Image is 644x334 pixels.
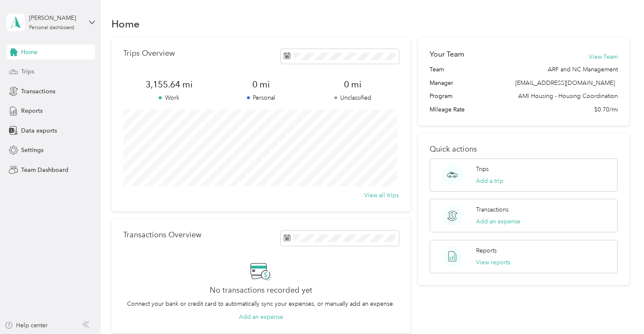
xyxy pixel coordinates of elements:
[123,79,215,90] span: 3,155.64 mi
[307,93,399,102] p: Unclassified
[21,146,43,155] span: Settings
[430,79,453,87] span: Manager
[430,145,617,154] p: Quick actions
[476,246,497,255] p: Reports
[518,92,617,100] span: AMI Housing - Housing Coordination
[430,65,444,74] span: Team
[111,19,140,28] h1: Home
[29,25,74,30] div: Personal dashboard
[364,191,399,200] button: View all trips
[21,126,57,135] span: Data exports
[430,92,452,100] span: Program
[123,231,201,239] p: Transactions Overview
[21,166,68,174] span: Team Dashboard
[476,258,510,267] button: View reports
[476,205,509,214] p: Transactions
[5,321,48,330] button: Help center
[215,93,307,102] p: Personal
[239,312,283,321] button: Add an expense
[215,79,307,90] span: 0 mi
[430,105,465,114] span: Mileage Rate
[594,105,617,114] span: $0.70/mi
[29,14,82,22] div: [PERSON_NAME]
[21,87,55,96] span: Transactions
[430,49,464,60] h2: Your Team
[21,48,38,57] span: Home
[123,93,215,102] p: Work
[476,217,520,226] button: Add an expense
[515,79,614,87] span: [EMAIL_ADDRESS][DOMAIN_NAME]
[476,165,489,174] p: Trips
[21,106,43,115] span: Reports
[123,49,175,58] p: Trips Overview
[21,67,34,76] span: Trips
[127,299,395,308] p: Connect your bank or credit card to automatically sync your expenses, or manually add an expense.
[588,52,617,61] button: View Team
[476,177,503,185] button: Add a trip
[210,286,312,295] h2: No transactions recorded yet
[307,79,399,90] span: 0 mi
[597,287,644,334] iframe: Everlance-gr Chat Button Frame
[547,65,617,74] span: ARF and NC Management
